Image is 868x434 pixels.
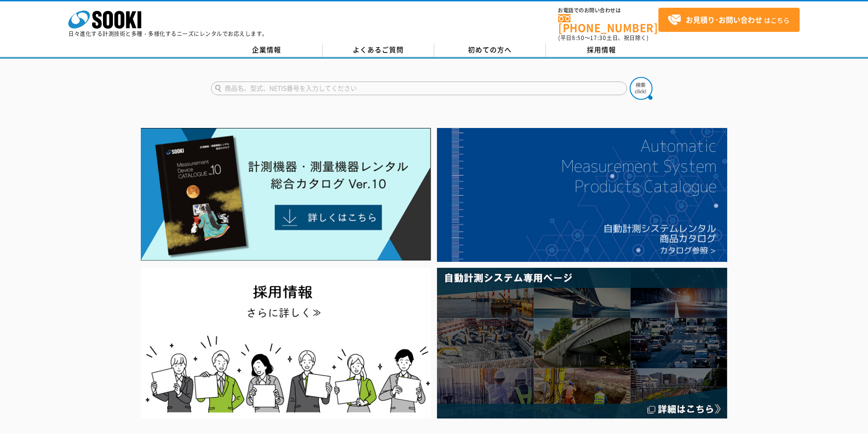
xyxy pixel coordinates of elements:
[141,268,431,419] img: SOOKI recruit
[468,45,512,55] span: 初めての方へ
[572,34,585,42] span: 8:50
[668,13,790,27] span: はこちら
[558,8,658,13] span: お電話でのお問い合わせは
[141,128,431,261] img: Catalog Ver10
[211,43,323,57] a: 企業情報
[323,43,434,57] a: よくあるご質問
[211,82,627,95] input: 商品名、型式、NETIS番号を入力してください
[437,268,727,419] img: 自動計測システム専用ページ
[546,43,657,57] a: 採用情報
[558,14,658,33] a: [PHONE_NUMBER]
[437,128,727,262] img: 自動計測システムカタログ
[590,34,606,42] span: 17:30
[558,34,648,42] span: (平日 ～ 土日、祝日除く)
[630,77,652,100] img: btn_search.png
[686,14,762,25] strong: お見積り･お問い合わせ
[434,43,546,57] a: 初めての方へ
[68,31,268,36] p: 日々進化する計測技術と多種・多様化するニーズにレンタルでお応えします。
[658,8,800,32] a: お見積り･お問い合わせはこちら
